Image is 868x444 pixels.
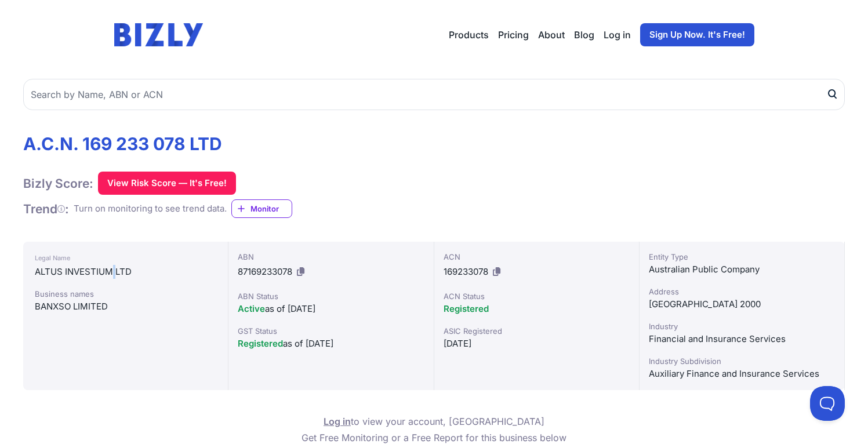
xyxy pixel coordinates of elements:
div: ABN Status [238,290,424,302]
div: as of [DATE] [238,302,424,316]
div: Financial and Insurance Services [649,332,835,346]
div: ASIC Registered [444,325,630,337]
span: Registered [444,303,489,314]
div: Turn on monitoring to see trend data. [74,202,227,216]
div: Address [649,286,835,297]
button: View Risk Score — It's Free! [98,172,236,195]
div: [GEOGRAPHIC_DATA] 2000 [649,297,835,311]
a: Monitor [231,199,292,218]
div: Industry [649,321,835,332]
div: Entity Type [649,251,835,263]
div: GST Status [238,325,424,337]
div: Auxiliary Finance and Insurance Services [649,367,835,381]
div: BANXSO LIMITED [35,300,216,314]
div: Legal Name [35,251,216,265]
h1: Bizly Score: [23,176,93,191]
a: Log in [324,416,351,427]
div: Business names [35,288,216,300]
h1: Trend : [23,201,69,217]
span: 87169233078 [238,266,292,277]
a: Pricing [498,28,529,42]
div: as of [DATE] [238,337,424,351]
span: 169233078 [444,266,488,277]
input: Search by Name, ABN or ACN [23,79,845,110]
div: ACN [444,251,630,263]
span: Registered [238,338,283,349]
a: Sign Up Now. It's Free! [640,23,754,46]
a: Blog [574,28,594,42]
button: Products [449,28,489,42]
div: ACN Status [444,290,630,302]
span: Monitor [250,203,292,214]
span: Active [238,303,265,314]
iframe: Toggle Customer Support [810,386,845,421]
div: ABN [238,251,424,263]
div: Industry Subdivision [649,355,835,367]
h1: A.C.N. 169 233 078 LTD [23,133,292,154]
a: About [538,28,565,42]
div: Australian Public Company [649,263,835,276]
div: ALTUS INVESTIUM LTD [35,265,216,279]
a: Log in [604,28,631,42]
div: [DATE] [444,337,630,351]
